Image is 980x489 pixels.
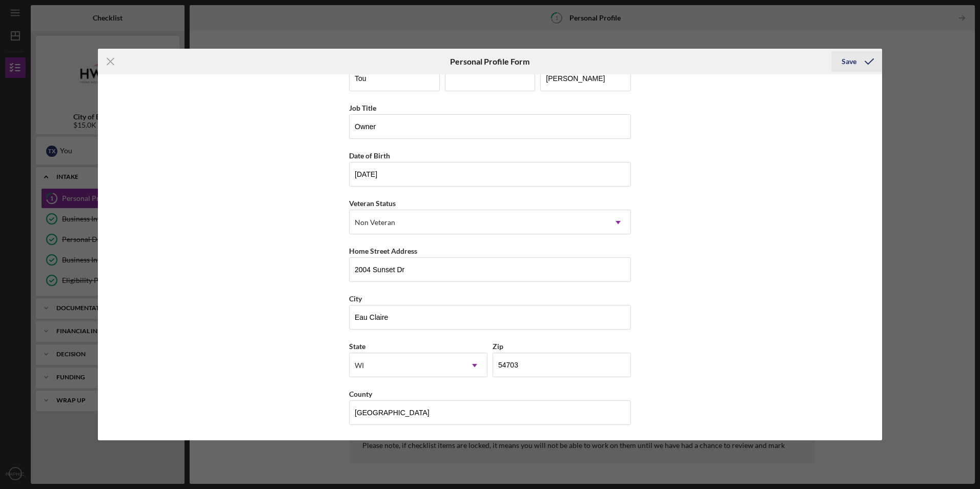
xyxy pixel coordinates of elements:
label: Date of Birth [349,151,390,160]
div: Non Veteran [355,218,395,227]
label: Zip [493,342,503,351]
label: County [349,390,372,398]
label: City [349,294,362,303]
div: Save [842,51,856,72]
h6: Personal Profile Form [450,57,529,66]
div: WI [355,361,364,370]
label: Job Title [349,104,376,112]
label: Home Street Address [349,247,417,255]
button: Save [831,51,882,72]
